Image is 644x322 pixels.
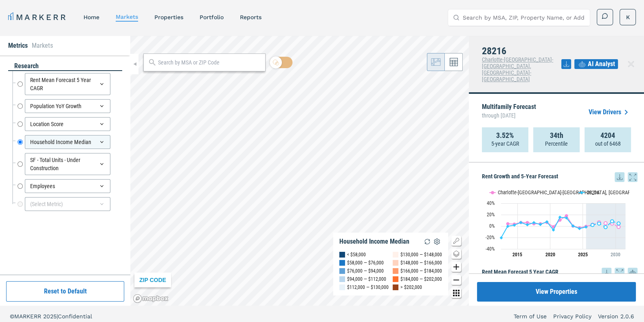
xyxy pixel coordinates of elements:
span: K [626,13,630,21]
div: Rent Growth and 5-Year Forecast. Highcharts interactive chart. [482,182,637,264]
text: 0% [489,223,495,229]
path: Tuesday, 28 Jun, 19:00, 14.32. 28216. [565,216,568,220]
div: $184,000 — $202,000 [400,275,442,283]
span: MARKERR [14,313,43,320]
path: Thursday, 28 Jun, 19:00, 8.42. 28216. [611,220,614,223]
button: View Properties [477,282,636,302]
path: Sunday, 28 Jun, 19:00, 6.36. 28216. [519,221,523,224]
button: AI Analyst [574,59,618,69]
path: Wednesday, 28 Jun, 19:00, -1.75. 28216. [604,225,607,229]
button: Show/Hide Legend Map Button [451,236,461,246]
span: Charlotte-[GEOGRAPHIC_DATA]-[GEOGRAPHIC_DATA], [GEOGRAPHIC_DATA]-[GEOGRAPHIC_DATA] [482,56,553,82]
a: Version 2.0.6 [598,312,634,320]
h4: 28216 [482,46,561,56]
input: Search by MSA, ZIP, Property Name, or Address [463,9,585,26]
path: Tuesday, 28 Jun, 19:00, 2.31. 28216. [526,223,529,227]
g: 28216, line 4 of 4 with 5 data points. [591,220,620,229]
strong: 3.52% [496,131,514,140]
div: ZIP CODE [134,273,171,287]
text: 20% [487,212,495,218]
path: Wednesday, 28 Jun, 19:00, 0.18. 28216. [571,224,575,228]
path: Friday, 28 Jun, 19:00, -1.44. Charlotte-Concord-Gastonia, NC-SC. [617,225,620,229]
span: through [DATE] [482,110,536,121]
path: Wednesday, 28 Jun, 19:00, 6.15. 28216. [532,221,536,224]
p: Percentile [545,140,568,148]
path: Friday, 28 Jun, 19:00, 7.6. 28216. [545,220,549,223]
path: Monday, 28 Jun, 19:00, 4.58. 28216. [598,222,601,225]
li: Metrics [8,41,28,51]
div: > $202,000 [400,283,422,291]
tspan: 2030 [611,252,620,258]
div: Population YoY Growth [25,99,110,113]
div: < $58,000 [347,251,366,259]
div: Employees [25,179,110,193]
button: Other options map button [451,288,461,298]
svg: Interactive chart [482,182,629,264]
a: Portfolio [200,14,224,20]
text: -20% [486,235,495,240]
path: Sunday, 28 Jun, 19:00, -6.8. 28216. [552,228,555,231]
div: Household Income Median [339,238,409,246]
div: research [8,62,122,71]
path: Monday, 28 Jun, 19:00, 15.56. 28216. [558,215,562,219]
span: AI Analyst [588,59,615,69]
div: $148,000 — $166,000 [400,259,442,267]
div: (Select Metric) [25,197,110,211]
div: Household Income Median [25,135,110,149]
p: 5-year CAGR [491,140,519,148]
button: Reset to Default [6,281,124,302]
canvas: Map [130,36,469,306]
h5: Rent Growth and 5-Year Forecast [482,172,637,182]
a: home [84,14,99,20]
div: SF - Total Units - Under Construction [25,153,110,175]
path: Thursday, 28 Jun, 19:00, 2.88. 28216. [539,223,542,226]
p: out of 6468 [595,140,621,148]
path: Sunday, 28 Jun, 19:00, 1.98. 28216. [591,223,594,227]
path: Saturday, 28 Jun, 19:00, -1.63. 28216. [585,225,588,229]
button: Zoom out map button [451,275,461,285]
div: Rent Mean Forecast 5 Year CAGR [25,73,110,95]
text: -40% [486,246,495,252]
a: Privacy Policy [553,312,591,320]
input: Search by MSA or ZIP Code [158,58,261,67]
div: $130,000 — $148,000 [400,251,442,259]
button: K [620,9,636,25]
a: MARKERR [8,11,67,23]
tspan: 2015 [512,252,522,258]
a: Term of Use [514,312,547,320]
a: markets [116,13,138,20]
img: Reload Legend [422,237,432,246]
span: © [10,313,14,320]
div: Location Score [25,117,110,131]
div: $58,000 — $76,000 [347,259,384,267]
path: Friday, 28 Jun, 19:00, -4.2. 28216. [578,227,581,230]
button: Zoom in map button [451,262,461,272]
span: Confidential [58,313,92,320]
text: 40% [487,200,495,206]
div: $166,000 — $184,000 [400,267,442,275]
span: 2025 | [43,313,58,320]
strong: 34th [550,131,563,140]
tspan: 2020 [545,252,555,258]
path: Saturday, 28 Jun, 19:00, 1.58. 28216. [513,224,516,227]
p: Multifamily Forecast [482,104,536,121]
div: $94,000 — $112,000 [347,275,386,283]
path: Friday, 28 Jun, 19:00, 4.63. 28216. [617,222,620,225]
div: $76,000 — $94,000 [347,267,384,275]
button: Show 28216 [579,189,600,196]
strong: 4204 [600,131,615,140]
button: Show Charlotte-Concord-Gastonia, NC-SC [490,189,570,196]
a: View Drivers [589,107,631,117]
h5: Rent Mean Forecast 5 Year CAGR [482,268,637,278]
li: Markets [32,41,53,51]
path: Thursday, 28 Jun, 19:00, -20.49. 28216. [500,236,503,239]
a: Mapbox logo [133,294,169,303]
img: Settings [432,237,442,246]
tspan: 2025 [578,252,588,258]
div: $112,000 — $130,000 [347,283,389,291]
a: properties [154,14,183,20]
path: Friday, 28 Jun, 19:00, -0.32. 28216. [506,224,510,228]
button: Change style map button [451,249,461,259]
a: reports [240,14,262,20]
